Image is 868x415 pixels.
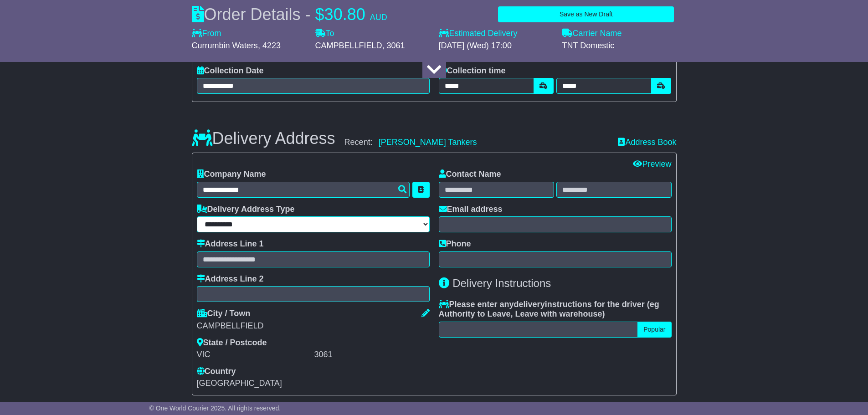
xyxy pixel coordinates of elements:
[439,169,501,179] label: Contact Name
[197,239,264,249] label: Address Line 1
[315,5,324,24] span: $
[514,300,545,309] span: delivery
[197,309,251,319] label: City / Town
[149,405,281,412] span: © One World Courier 2025. All rights reserved.
[439,239,471,249] label: Phone
[315,29,334,39] label: To
[314,350,430,360] div: 3061
[324,5,365,24] span: 30.80
[197,338,267,348] label: State / Postcode
[192,29,221,39] label: From
[562,41,677,51] div: TNT Domestic
[197,66,264,76] label: Collection Date
[498,6,674,22] button: Save as New Draft
[192,129,335,148] h3: Delivery Address
[197,274,264,284] label: Address Line 2
[197,321,430,331] div: CAMPBELLFIELD
[379,138,477,147] a: [PERSON_NAME] Tankers
[439,300,659,319] span: eg Authority to Leave, Leave with warehouse
[439,300,672,319] label: Please enter any instructions for the driver ( )
[197,205,295,215] label: Delivery Address Type
[192,5,387,24] div: Order Details -
[370,13,387,22] span: AUD
[197,367,236,377] label: Country
[344,138,609,148] div: Recent:
[439,205,503,215] label: Email address
[637,322,671,338] button: Popular
[197,169,266,179] label: Company Name
[439,29,553,39] label: Estimated Delivery
[439,41,553,51] div: [DATE] (Wed) 17:00
[192,41,258,50] span: Currumbin Waters
[382,41,405,50] span: , 3061
[633,159,671,169] a: Preview
[618,138,676,147] a: Address Book
[562,29,622,39] label: Carrier Name
[197,350,312,360] div: VIC
[197,379,282,388] span: [GEOGRAPHIC_DATA]
[315,41,382,50] span: CAMPBELLFIELD
[258,41,281,50] span: , 4223
[452,277,551,289] span: Delivery Instructions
